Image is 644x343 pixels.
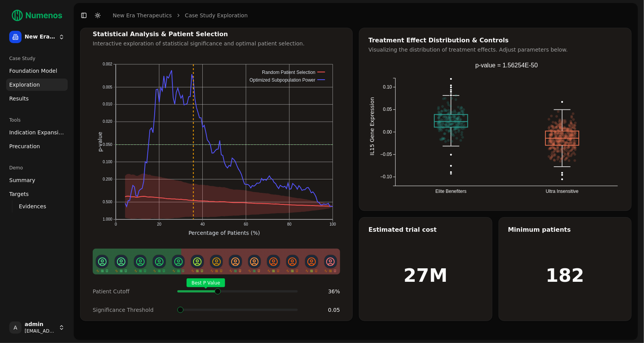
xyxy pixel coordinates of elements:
[435,189,467,194] text: Elite Benefiters
[103,217,112,221] text: 1.000
[369,46,622,54] div: Visualizing the distribution of treatment effects. Adjust parameters below.
[6,126,68,139] a: Indication Expansion
[9,67,57,75] span: Foundation Model
[103,142,112,147] text: 0.050
[6,318,68,337] button: Aadmin[EMAIL_ADDRESS]
[262,70,315,75] text: Random Patient Selection
[404,266,448,284] h1: 27M
[103,85,112,89] text: 0.005
[25,328,55,334] span: [EMAIL_ADDRESS]
[369,97,375,156] text: IL15 Gene Expression
[6,52,68,65] div: Case Study
[475,62,538,69] text: p-value = 1.56254E-50
[9,142,40,150] span: Precuration
[25,321,55,328] span: admin
[200,222,205,226] text: 40
[19,202,46,210] span: Evidences
[25,33,55,40] span: New Era Therapeutics
[6,114,68,126] div: Tools
[157,222,162,226] text: 20
[16,201,58,212] a: Evidences
[103,120,112,124] text: 0.020
[9,321,22,334] span: A
[115,222,117,226] text: 0
[287,222,292,226] text: 80
[103,200,112,204] text: 0.500
[6,79,68,91] a: Exploration
[93,306,171,314] div: Significance Threshold
[383,107,392,112] text: 0.05
[9,95,29,102] span: Results
[187,278,225,287] span: Best P Value
[304,288,340,295] div: 36 %
[9,190,29,198] span: Targets
[380,174,392,180] text: −0.10
[93,31,340,37] div: Statistical Analysis & Patient Selection
[6,162,68,174] div: Demo
[185,12,248,19] a: Case Study Exploration
[6,92,68,105] a: Results
[9,81,40,89] span: Exploration
[6,188,68,200] a: Targets
[546,266,584,284] h1: 182
[244,222,249,226] text: 60
[380,152,392,157] text: −0.05
[113,12,172,19] a: New Era Therapeutics
[103,177,112,181] text: 0.200
[6,28,68,46] button: New Era Therapeutics
[6,174,68,186] a: Summary
[9,129,65,136] span: Indication Expansion
[92,10,103,21] button: Toggle Dark Mode
[97,132,103,152] text: p-value
[189,230,260,236] text: Percentage of Patients (%)
[6,140,68,152] a: Precuration
[369,37,622,44] div: Treatment Effect Distribution & Controls
[103,160,112,164] text: 0.100
[546,189,579,194] text: Ultra Insensitive
[383,84,392,90] text: 0.10
[113,12,248,19] nav: breadcrumb
[6,65,68,77] a: Foundation Model
[383,129,392,135] text: 0.00
[250,77,315,83] text: Optimized Subpopulation Power
[93,288,171,295] div: Patient Cutoff
[304,306,340,314] div: 0.05
[103,102,112,107] text: 0.010
[6,6,68,25] img: Numenos
[9,176,35,184] span: Summary
[103,62,112,66] text: 0.002
[93,40,340,47] div: Interactive exploration of statistical significance and optimal patient selection.
[330,222,336,226] text: 100
[78,10,89,21] button: Toggle Sidebar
